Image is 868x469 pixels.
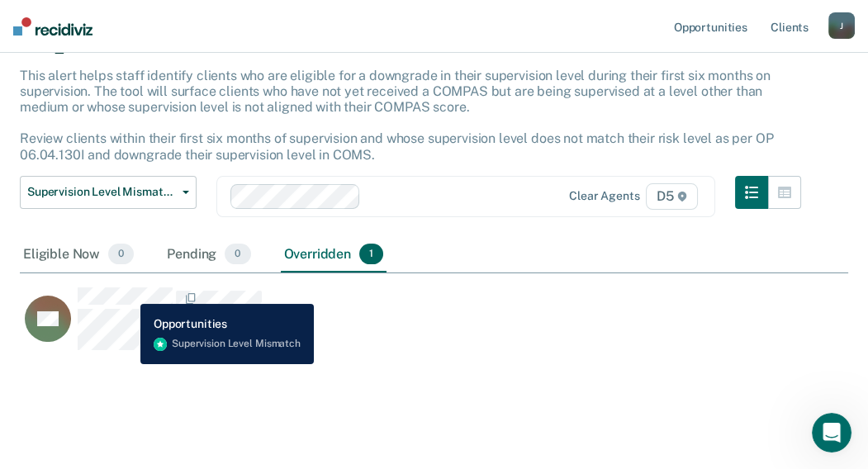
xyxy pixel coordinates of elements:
[20,287,745,353] div: CaseloadOpportunityCell-0825974
[108,244,134,265] span: 0
[646,183,698,210] span: D5
[27,185,176,199] span: Supervision Level Mismatch
[812,413,851,452] iframe: Intercom live chat
[569,189,639,203] div: Clear agents
[13,17,92,36] img: Recidiviz
[225,244,250,265] span: 0
[20,68,773,163] p: This alert helps staff identify clients who are eligible for a downgrade in their supervision lev...
[20,176,197,209] button: Supervision Level Mismatch
[164,237,254,273] div: Pending0
[359,244,383,265] span: 1
[281,237,387,273] div: Overridden1
[828,12,855,39] button: J
[20,237,137,273] div: Eligible Now0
